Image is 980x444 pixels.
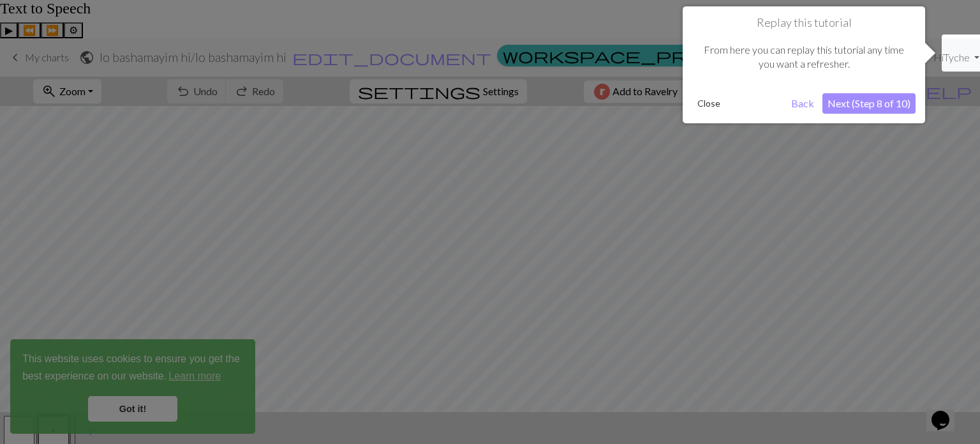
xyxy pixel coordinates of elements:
[692,16,916,30] h1: Replay this tutorial
[822,93,916,114] button: Next (Step 8 of 10)
[786,93,819,114] button: Back
[683,6,925,123] div: Replay this tutorial
[692,30,916,84] div: From here you can replay this tutorial any time you want a refresher.
[692,94,725,113] button: Close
